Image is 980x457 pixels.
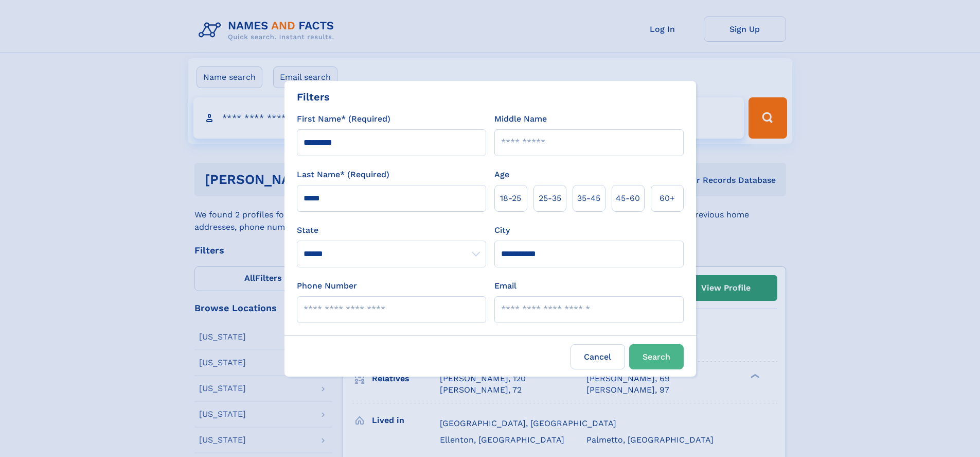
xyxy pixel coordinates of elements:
label: Email [494,280,516,292]
span: 60+ [660,192,675,205]
span: 35‑45 [577,192,600,205]
label: Middle Name [494,113,547,125]
button: Search [629,344,684,369]
span: 45‑60 [616,192,640,205]
span: 18‑25 [500,192,521,205]
label: First Name* (Required) [297,113,390,125]
label: State [297,224,486,236]
div: Filters [297,89,330,105]
label: Age [494,168,509,181]
label: City [494,224,510,236]
span: 25‑35 [539,192,561,205]
label: Phone Number [297,280,357,292]
label: Last Name* (Required) [297,168,389,181]
label: Cancel [571,344,625,369]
